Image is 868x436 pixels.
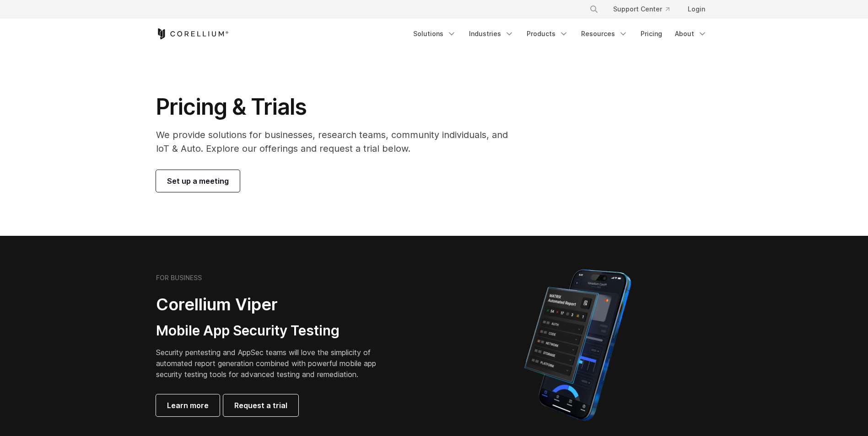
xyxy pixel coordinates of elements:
h2: Corellium Viper [156,294,390,315]
span: Set up a meeting [167,175,229,186]
h1: Pricing & Trials [156,93,521,121]
h6: FOR BUSINESS [156,274,202,282]
a: About [669,26,712,42]
span: Request a trial [234,400,287,411]
img: Corellium MATRIX automated report on iPhone showing app vulnerability test results across securit... [509,265,647,425]
div: Navigation Menu [578,1,712,17]
button: Search [586,1,602,17]
a: Solutions [408,26,462,42]
h3: Mobile App Security Testing [156,322,390,340]
a: Corellium Home [156,28,229,39]
p: Security pentesting and AppSec teams will love the simplicity of automated report generation comb... [156,347,390,380]
a: Login [680,1,712,17]
div: Navigation Menu [408,26,712,42]
a: Products [521,26,574,42]
a: Support Center [606,1,677,17]
a: Set up a meeting [156,170,240,192]
a: Learn more [156,394,220,416]
a: Request a trial [223,394,298,416]
p: We provide solutions for businesses, research teams, community individuals, and IoT & Auto. Explo... [156,128,521,155]
a: Pricing [635,26,668,42]
a: Industries [464,26,519,42]
a: Resources [576,26,633,42]
span: Learn more [167,400,209,411]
